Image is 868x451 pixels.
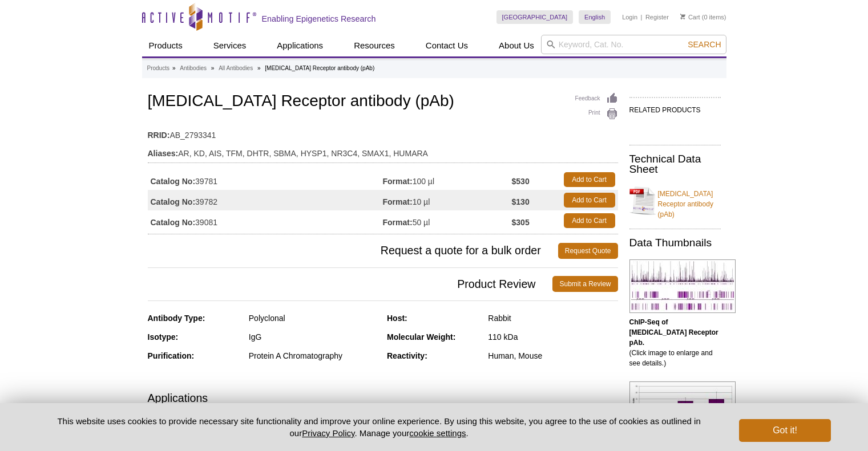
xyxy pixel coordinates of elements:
li: » [257,65,261,71]
td: 39081 [148,210,383,231]
p: (Click image to enlarge and see details.) [629,317,721,368]
strong: Host: [387,314,407,323]
strong: Aliases: [148,148,179,159]
strong: Isotype: [148,332,179,342]
h2: Data Thumbnails [629,238,721,248]
span: Search [688,40,721,49]
td: 100 µl [383,169,512,190]
strong: Catalog No: [151,217,196,227]
span: Request a quote for a bulk order [148,243,558,259]
a: Products [147,63,169,74]
td: 39782 [148,190,383,210]
a: Submit a Review [552,276,617,292]
button: Search [684,39,724,50]
a: Register [645,13,669,21]
img: Androgen Receptor antibody (pAb) tested by ChIP. [629,381,736,451]
h2: Enabling Epigenetics Research [262,14,376,24]
li: » [211,65,215,71]
a: Add to Cart [564,193,615,208]
td: AR, KD, AIS, TFM, DHTR, SBMA, HYSP1, NR3C4, SMAX1, HUMARA [148,141,618,160]
strong: Catalog No: [151,197,196,207]
a: Products [142,35,189,56]
strong: Format: [383,217,413,227]
strong: Catalog No: [151,176,196,186]
div: Human, Mouse [488,351,617,361]
a: [MEDICAL_DATA] Receptor antibody (pAb) [629,182,721,220]
td: 10 µl [383,190,512,210]
span: Product Review [148,276,553,292]
img: Androgen Receptor antibody (pAb) tested by ChIP-Seq. [629,259,736,313]
a: Feedback [575,92,618,105]
strong: Format: [383,197,413,207]
td: 50 µl [383,210,512,231]
button: Got it! [739,419,830,442]
strong: Purification: [148,351,195,360]
h1: [MEDICAL_DATA] Receptor antibody (pAb) [148,92,618,112]
strong: Reactivity: [387,351,427,360]
a: Add to Cart [564,172,615,187]
a: [GEOGRAPHIC_DATA] [496,10,574,24]
img: Your Cart [680,14,685,19]
strong: Molecular Weight: [387,332,455,342]
a: All Antibodies [219,63,253,74]
b: ChIP-Seq of [MEDICAL_DATA] Receptor pAb. [629,318,718,347]
li: | [641,10,643,24]
h3: Applications [148,389,618,407]
div: Polyclonal [249,313,378,323]
li: [MEDICAL_DATA] Receptor antibody (pAb) [265,65,374,71]
strong: $530 [512,176,530,186]
strong: $305 [512,217,530,227]
input: Keyword, Cat. No. [541,35,726,54]
strong: RRID: [148,130,170,140]
strong: Antibody Type: [148,314,205,323]
h2: Technical Data Sheet [629,154,721,174]
li: (0 items) [680,10,726,24]
a: English [579,10,611,24]
td: AB_2793341 [148,123,618,141]
button: cookie settings [409,428,466,438]
a: Login [622,13,637,21]
a: Privacy Policy [302,428,354,438]
h2: RELATED PRODUCTS [629,97,721,117]
div: Rabbit [488,313,617,323]
div: Protein A Chromatography [249,351,378,361]
td: 39781 [148,169,383,190]
strong: Format: [383,176,413,186]
a: Print [575,108,618,120]
a: About Us [492,35,541,56]
a: Cart [680,13,700,21]
iframe: Intercom live chat [829,412,857,440]
a: Contact Us [419,35,475,56]
div: IgG [249,332,378,342]
p: This website uses cookies to provide necessary site functionality and improve your online experie... [38,415,721,439]
li: » [172,65,176,71]
a: Resources [347,35,402,56]
a: Request Quote [558,243,618,259]
a: Services [207,35,253,56]
a: Add to Cart [564,213,615,228]
strong: $130 [512,197,530,207]
a: Applications [270,35,330,56]
a: Antibodies [180,63,207,74]
div: 110 kDa [488,332,617,342]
